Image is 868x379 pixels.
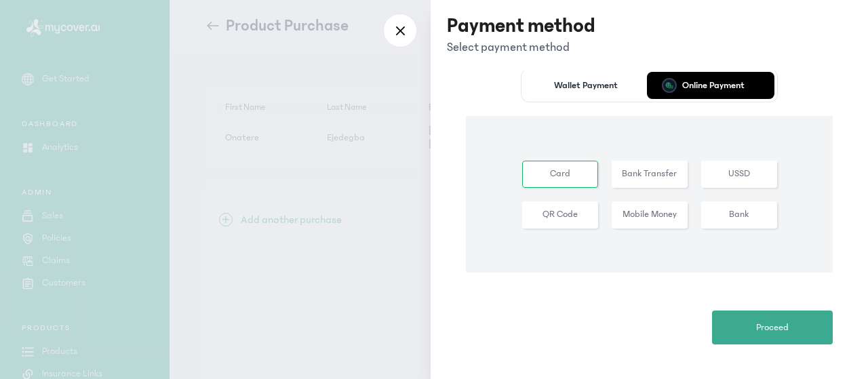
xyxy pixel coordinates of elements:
[554,81,618,90] p: Wallet Payment
[682,81,745,90] p: Online Payment
[612,201,688,228] button: Mobile Money
[756,321,789,335] span: Proceed
[524,72,647,99] button: Wallet Payment
[522,201,598,228] button: QR Code
[447,38,595,57] p: Select payment method
[701,161,777,188] button: USSD
[612,161,688,188] button: Bank Transfer
[652,72,775,99] button: Online Payment
[522,161,598,188] button: Card
[712,311,833,344] button: Proceed
[701,201,777,228] button: Bank
[447,14,595,38] h3: Payment method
